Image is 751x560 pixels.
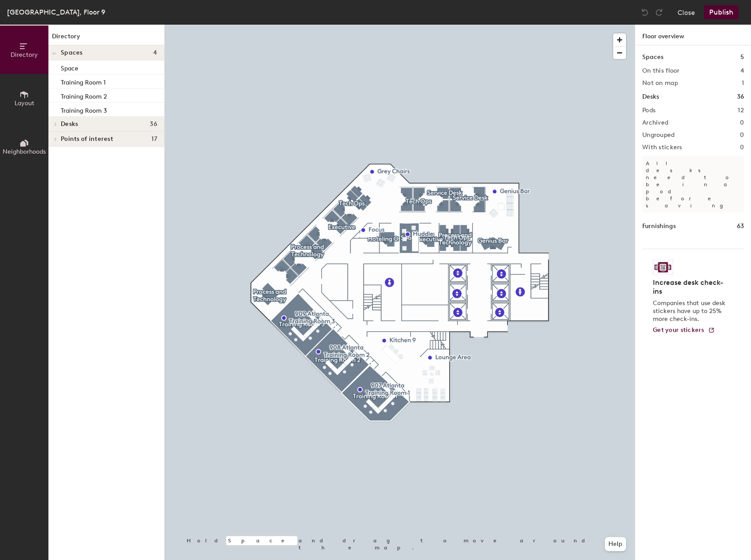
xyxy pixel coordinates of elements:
[655,8,663,17] img: Redo
[11,51,38,59] span: Directory
[642,52,663,62] h1: Spaces
[740,144,744,151] h2: 0
[48,32,164,45] h1: Directory
[61,49,83,56] span: Spaces
[642,107,655,114] h2: Pods
[740,119,744,126] h2: 0
[742,80,744,87] h2: 1
[61,62,78,72] p: Space
[61,104,107,114] p: Training Room 3
[653,260,673,275] img: Sticker logo
[642,67,680,74] h2: On this floor
[642,144,682,151] h2: With stickers
[738,107,744,114] h2: 12
[653,326,704,334] span: Get your stickers
[641,8,649,17] img: Undo
[3,148,46,155] span: Neighborhoods
[653,278,728,296] h4: Increase desk check-ins
[677,5,695,19] button: Close
[61,76,106,86] p: Training Room 1
[635,25,751,45] h1: Floor overview
[153,49,157,56] span: 4
[740,132,744,139] h2: 0
[653,299,728,323] p: Companies that use desk stickers have up to 25% more check-ins.
[642,119,668,126] h2: Archived
[740,52,744,62] h1: 5
[151,136,157,143] span: 17
[15,99,34,107] span: Layout
[61,90,107,100] p: Training Room 2
[150,121,157,128] span: 36
[61,121,78,128] span: Desks
[7,7,105,18] div: [GEOGRAPHIC_DATA], Floor 9
[642,92,659,102] h1: Desks
[737,221,744,231] h1: 63
[642,80,678,87] h2: Not on map
[740,67,744,74] h2: 4
[642,221,676,231] h1: Furnishings
[653,327,715,334] a: Get your stickers
[61,136,113,143] span: Points of interest
[642,156,744,213] p: All desks need to be in a pod before saving
[704,5,739,19] button: Publish
[737,92,744,102] h1: 36
[605,537,626,551] button: Help
[642,132,675,139] h2: Ungrouped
